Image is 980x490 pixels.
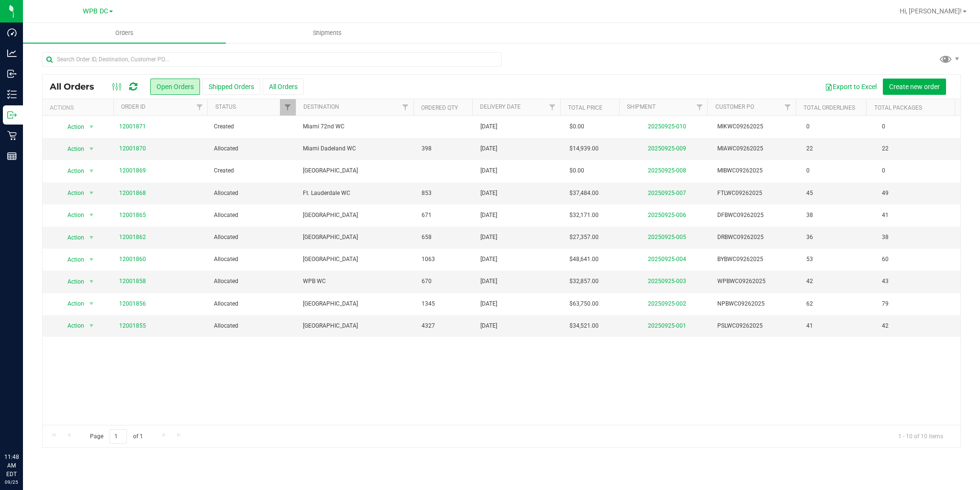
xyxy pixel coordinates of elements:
[303,299,410,308] span: [GEOGRAPHIC_DATA]
[214,255,291,264] span: Allocated
[569,144,599,153] span: $14,939.00
[59,142,85,156] span: Action
[300,29,355,37] span: Shipments
[648,190,686,196] a: 20250925-007
[877,230,893,244] span: 38
[877,164,890,178] span: 0
[877,208,893,222] span: 41
[877,252,893,266] span: 60
[480,299,497,308] span: [DATE]
[806,189,813,198] span: 45
[717,299,795,308] span: NPBWC09262025
[569,299,599,308] span: $63,750.00
[85,253,97,266] span: select
[119,144,146,153] a: 12001870
[422,299,435,308] span: 1345
[422,255,435,264] span: 1063
[480,166,497,175] span: [DATE]
[7,69,17,79] inline-svg: Inbound
[806,299,813,308] span: 62
[119,211,146,220] a: 12001865
[50,104,110,111] div: Actions
[648,145,686,152] a: 20250925-009
[214,122,291,131] span: Created
[59,164,85,178] span: Action
[648,278,686,285] a: 20250925-003
[214,233,291,242] span: Allocated
[877,274,893,288] span: 43
[874,104,922,111] a: Total Packages
[717,321,795,330] span: PSLWC09262025
[59,208,85,222] span: Action
[280,99,296,115] a: Filter
[480,122,497,131] span: [DATE]
[10,413,38,442] iframe: Resource center
[569,166,584,175] span: $0.00
[806,144,813,153] span: 22
[648,234,686,240] a: 20250925-005
[119,255,146,264] a: 12001860
[85,319,97,332] span: select
[480,321,497,330] span: [DATE]
[121,103,145,110] a: Order ID
[28,412,40,423] iframe: Resource center unread badge
[59,120,85,134] span: Action
[119,166,146,175] a: 12001869
[59,275,85,288] span: Action
[150,79,200,95] button: Open Orders
[480,255,497,264] span: [DATE]
[214,189,291,198] span: Allocated
[119,233,146,242] a: 12001862
[569,255,599,264] span: $48,641.00
[648,256,686,262] a: 20250925-004
[877,120,890,134] span: 0
[569,233,599,242] span: $27,357.00
[422,189,432,198] span: 853
[806,166,810,175] span: 0
[877,319,893,333] span: 42
[569,189,599,198] span: $37,484.00
[648,322,686,329] a: 20250925-001
[7,90,17,99] inline-svg: Inventory
[214,211,291,220] span: Allocated
[303,166,410,175] span: [GEOGRAPHIC_DATA]
[119,299,146,308] a: 12001856
[42,52,501,67] input: Search Order ID, Destination, Customer PO...
[422,277,432,286] span: 670
[717,166,795,175] span: MIBWC09262025
[891,429,951,444] span: 1 - 10 of 10 items
[717,277,795,286] span: WPBWC09262025
[303,211,410,220] span: [GEOGRAPHIC_DATA]
[480,277,497,286] span: [DATE]
[422,211,432,220] span: 671
[303,255,410,264] span: [GEOGRAPHIC_DATA]
[480,189,497,198] span: [DATE]
[191,99,207,115] a: Filter
[883,79,946,95] button: Create new order
[214,321,291,330] span: Allocated
[900,7,962,15] span: Hi, [PERSON_NAME]!
[215,103,236,110] a: Status
[214,299,291,308] span: Allocated
[803,104,855,111] a: Total Orderlines
[85,120,97,134] span: select
[398,99,413,115] a: Filter
[569,211,599,220] span: $32,171.00
[480,144,497,153] span: [DATE]
[59,319,85,332] span: Action
[480,211,497,220] span: [DATE]
[303,321,410,330] span: [GEOGRAPHIC_DATA]
[23,23,226,43] a: Orders
[717,255,795,264] span: BYBWC09262025
[480,103,521,110] a: Delivery Date
[4,453,19,479] p: 11:48 AM EDT
[303,277,410,286] span: WPB WC
[806,255,813,264] span: 53
[691,99,707,115] a: Filter
[569,277,599,286] span: $32,857.00
[806,277,813,286] span: 42
[85,297,97,310] span: select
[214,277,291,286] span: Allocated
[119,277,146,286] a: 12001858
[877,186,893,200] span: 49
